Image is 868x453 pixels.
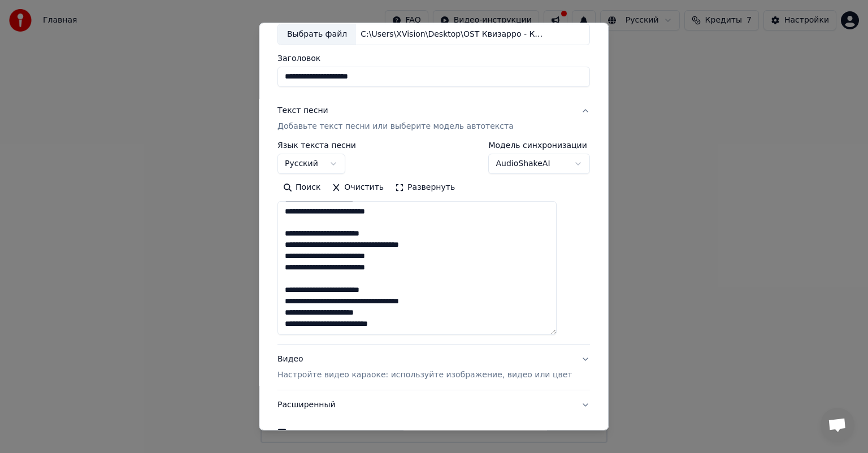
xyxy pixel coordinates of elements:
div: Текст песниДобавьте текст песни или выберите модель автотекста [277,141,590,344]
button: Текст песниДобавьте текст песни или выберите модель автотекста [277,96,590,141]
div: Текст песни [277,105,328,116]
button: Поиск [277,178,326,197]
p: Добавьте текст песни или выберите модель автотекста [277,121,514,132]
div: Выбрать файл [278,24,356,45]
label: Модель синхронизации [489,141,591,149]
label: Я принимаю [291,429,530,437]
button: ВидеоНастройте видео караоке: используйте изображение, видео или цвет [277,345,590,390]
button: Расширенный [277,390,590,420]
button: Я принимаю [347,429,530,437]
button: Развернуть [389,178,461,197]
label: Заголовок [277,54,590,62]
div: Видео [277,354,572,381]
div: C:\Users\XVision\Desktop\OST Квизарро - Караоке.wav [356,29,548,40]
button: Очистить [327,178,390,197]
label: Язык текста песни [277,141,356,149]
p: Настройте видео караоке: используйте изображение, видео или цвет [277,369,572,381]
